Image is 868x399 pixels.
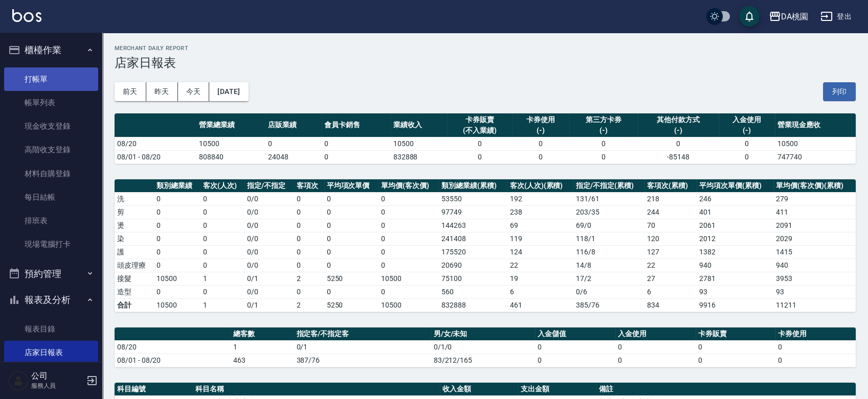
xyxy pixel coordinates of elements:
td: 2 [294,298,324,312]
td: 0 [379,285,439,298]
td: 0 [379,245,439,259]
td: 3953 [773,272,856,285]
td: 0 / 0 [244,285,294,298]
th: 科目名稱 [193,383,439,396]
td: 808840 [196,150,265,163]
td: 2012 [697,232,773,245]
th: 總客數 [231,327,294,341]
td: 218 [644,192,697,205]
td: 463 [231,354,294,367]
td: 0 / 0 [244,259,294,272]
th: 入金使用 [615,327,696,341]
td: 124 [507,245,573,259]
td: 131 / 61 [573,192,644,205]
td: 0 [324,259,379,272]
td: 10500 [775,137,856,150]
button: 今天 [178,82,210,101]
td: 0 [201,259,244,272]
td: 203 / 35 [573,205,644,219]
th: 營業現金應收 [775,113,856,137]
td: 0 [322,137,390,150]
td: 0 [324,285,379,298]
td: 832888 [391,150,448,163]
button: 預約管理 [4,261,98,287]
a: 每日結帳 [4,185,98,209]
th: 科目編號 [115,383,193,396]
td: 119 [507,232,573,245]
td: 192 [507,192,573,205]
div: (不入業績) [450,125,509,136]
a: 打帳單 [4,67,98,91]
td: 83/212/165 [431,354,536,367]
td: 2029 [773,232,856,245]
div: 卡券使用 [515,114,567,125]
button: 列印 [823,82,856,101]
td: 0 [535,340,615,354]
td: 0 [294,259,324,272]
td: 10500 [391,137,448,150]
th: 類別總業績(累積) [439,179,507,193]
td: 0 [513,150,569,163]
h2: Merchant Daily Report [115,45,856,52]
td: 接髮 [115,272,154,285]
th: 入金儲值 [535,327,615,341]
td: 0/1/0 [431,340,536,354]
td: 0 [638,137,719,150]
a: 帳單列表 [4,91,98,114]
td: 造型 [115,285,154,298]
td: 0 [379,205,439,219]
td: 11211 [773,298,856,312]
td: 染 [115,232,154,245]
td: 97749 [439,205,507,219]
div: (-) [515,125,567,136]
th: 營業總業績 [196,113,265,137]
td: 10500 [154,298,201,312]
td: 0 [324,245,379,259]
table: a dense table [115,113,856,164]
td: 0 [324,192,379,205]
th: 客次(人次)(累積) [507,179,573,193]
td: 0 / 0 [244,245,294,259]
td: 0 / 0 [244,205,294,219]
td: 0 [447,137,512,150]
td: 5250 [324,272,379,285]
td: 0 / 1 [244,272,294,285]
th: 平均項次單價(累積) [697,179,773,193]
button: 報表及分析 [4,287,98,313]
td: 0 [154,192,201,205]
a: 店家日報表 [4,341,98,364]
td: 2 [294,272,324,285]
td: 1 [231,340,294,354]
div: 入金使用 [721,114,773,125]
td: 279 [773,192,856,205]
td: 0 [535,354,615,367]
td: 08/20 [115,137,196,150]
th: 平均項次單價 [324,179,379,193]
td: 940 [697,259,773,272]
td: 0 [447,150,512,163]
td: 0 [201,245,244,259]
td: 70 [644,219,697,232]
th: 客項次(累積) [644,179,697,193]
a: 高階收支登錄 [4,138,98,161]
th: 男/女/未知 [431,327,536,341]
td: 401 [697,205,773,219]
td: 0 [294,285,324,298]
td: 244 [644,205,697,219]
button: 前天 [115,82,146,101]
td: 411 [773,205,856,219]
td: 19 [507,272,573,285]
td: 14 / 8 [573,259,644,272]
td: 0 [696,340,776,354]
td: 0 [719,137,775,150]
td: 0 [379,192,439,205]
td: 9916 [697,298,773,312]
button: 昨天 [146,82,178,101]
td: 175520 [439,245,507,259]
td: 0 / 0 [244,219,294,232]
h3: 店家日報表 [115,56,856,70]
td: 246 [697,192,773,205]
td: 144263 [439,219,507,232]
a: 材料自購登錄 [4,162,98,185]
td: 0 [265,137,322,150]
